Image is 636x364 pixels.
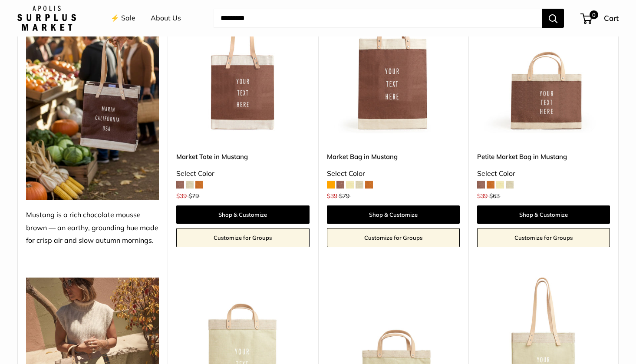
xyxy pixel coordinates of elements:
a: Shop & Customize [176,205,309,224]
input: Search... [214,9,542,28]
span: $63 [489,192,500,200]
a: Shop & Customize [327,205,460,224]
a: Petite Market Bag in Mustang [477,152,610,162]
a: Market Bag in Mustang [327,152,460,162]
a: Market Tote in Mustang [176,152,309,162]
a: 0 Cart [581,11,619,25]
a: Customize for Groups [327,228,460,247]
span: $39 [327,192,337,200]
span: $79 [188,192,199,200]
span: 0 [590,10,598,19]
div: Select Color [477,167,610,180]
a: Shop & Customize [477,205,610,224]
span: $39 [176,192,187,200]
a: Customize for Groups [477,228,610,247]
span: Cart [604,13,619,23]
span: $39 [477,192,488,200]
img: Apolis: Surplus Market [17,6,76,31]
div: Mustang is a rich chocolate mousse brown — an earthy, grounding hue made for crisp air and slow a... [26,208,159,248]
button: Search [542,9,564,28]
a: ⚡️ Sale [111,12,135,25]
div: Select Color [176,167,309,180]
a: About Us [151,12,181,25]
span: $79 [339,192,349,200]
div: Select Color [327,167,460,180]
a: Customize for Groups [176,228,309,247]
